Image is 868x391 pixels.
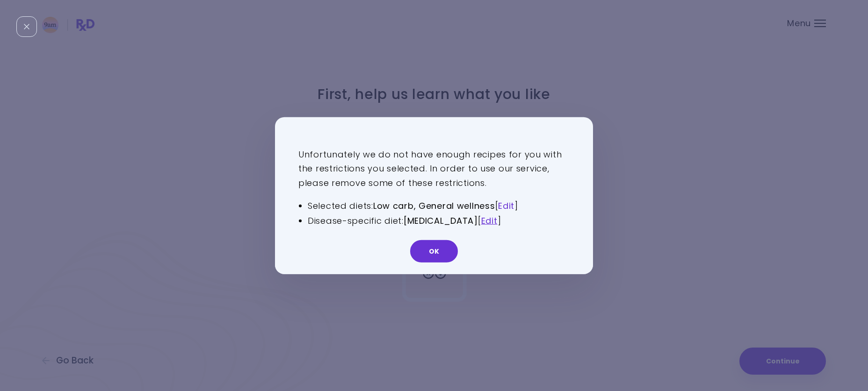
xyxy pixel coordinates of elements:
[308,199,570,213] li: Selected diets: [ ]
[308,213,570,228] li: Disease-specific diet: [ ]
[373,200,495,212] strong: Low carb, General wellness
[404,215,478,227] strong: [MEDICAL_DATA]
[481,215,498,227] a: Edit
[298,147,570,190] p: Unfortunately we do not have enough recipes for you with the restrictions you selected. In order ...
[16,16,37,37] div: Close
[498,200,514,212] a: Edit
[410,240,458,263] button: OK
